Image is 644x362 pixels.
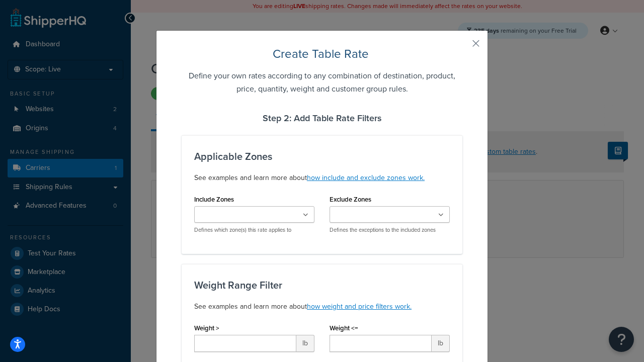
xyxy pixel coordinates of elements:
[194,151,450,162] h3: Applicable Zones
[194,196,234,203] label: Include Zones
[330,196,371,203] label: Exclude Zones
[182,112,462,125] h4: Step 2: Add Table Rate Filters
[307,301,412,312] a: how weight and price filters work.
[194,280,450,291] h3: Weight Range Filter
[182,69,462,96] h5: Define your own rates according to any combination of destination, product, price, quantity, weig...
[330,226,450,234] p: Defines the exceptions to the included zones
[307,172,425,183] a: how include and exclude zones work.
[194,324,219,332] label: Weight >
[194,301,450,313] p: See examples and learn more about
[182,46,462,62] h2: Create Table Rate
[432,335,450,352] span: lb
[194,226,314,234] p: Defines which zone(s) this rate applies to
[330,324,358,332] label: Weight <=
[296,335,314,352] span: lb
[194,172,450,184] p: See examples and learn more about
